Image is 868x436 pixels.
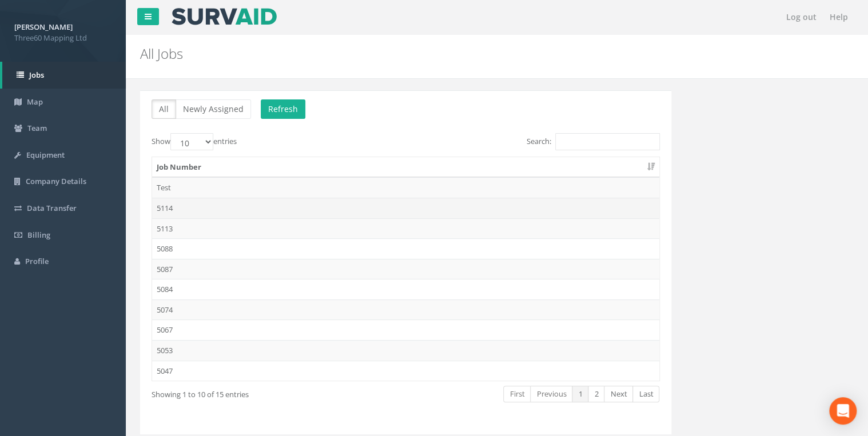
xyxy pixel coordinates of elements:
a: First [503,386,531,402]
strong: [PERSON_NAME] [14,22,73,32]
select: Showentries [170,133,213,150]
span: Jobs [29,70,44,80]
span: Map [27,97,43,107]
span: Data Transfer [27,203,77,213]
td: 5053 [152,340,659,361]
div: Showing 1 to 10 of 15 entries [152,385,353,400]
td: 5087 [152,259,659,279]
span: Three60 Mapping Ltd [14,33,112,43]
input: Search: [555,133,660,150]
th: Job Number: activate to sort column ascending [152,157,659,178]
td: 5113 [152,218,659,239]
button: Newly Assigned [176,99,251,119]
div: Open Intercom Messenger [829,397,857,425]
td: 5114 [152,198,659,218]
button: All [152,99,176,119]
a: 2 [588,386,604,402]
a: Next [604,386,633,402]
a: 1 [572,386,588,402]
label: Search: [527,133,660,150]
h2: All Jobs [140,46,732,61]
td: 5067 [152,319,659,340]
td: 5074 [152,299,659,320]
td: 5088 [152,238,659,259]
span: Team [27,123,47,133]
a: Jobs [2,62,126,89]
label: Show entries [152,133,237,150]
a: [PERSON_NAME] Three60 Mapping Ltd [14,19,112,43]
td: 5047 [152,361,659,381]
span: Billing [27,230,50,240]
span: Company Details [26,176,86,186]
span: Profile [25,256,49,266]
span: Equipment [26,150,65,160]
button: Refresh [261,99,305,119]
a: Last [632,386,659,402]
td: Test [152,177,659,198]
a: Previous [530,386,572,402]
td: 5084 [152,279,659,299]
